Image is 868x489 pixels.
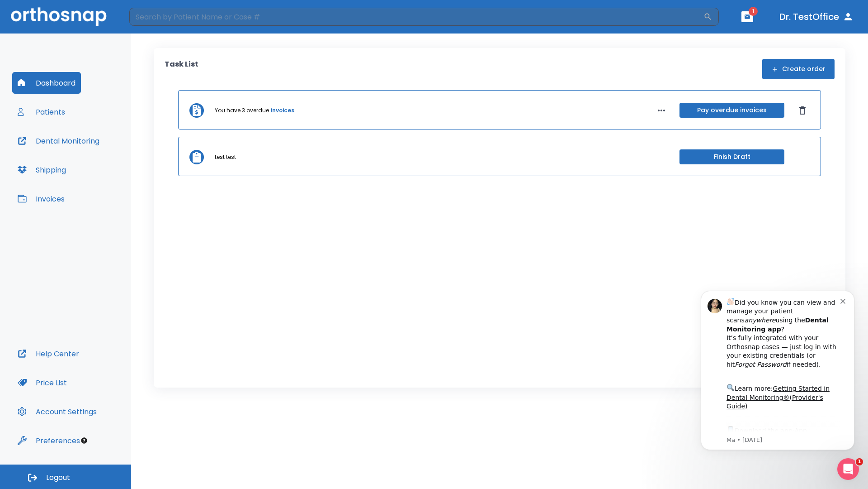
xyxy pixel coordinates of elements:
[762,59,835,79] button: Create order
[749,7,758,16] span: 1
[46,473,70,483] span: Logout
[795,103,810,118] button: Dismiss
[11,7,107,26] img: Orthosnap
[215,153,236,161] p: test test
[837,458,859,480] iframe: Intercom live chat
[12,130,105,152] button: Dental Monitoring
[80,436,88,445] div: Tooltip anchor
[12,430,85,451] button: Preferences
[12,401,102,422] button: Account Settings
[271,106,294,115] a: invoices
[165,59,198,79] p: Task List
[129,8,703,26] input: Search by Patient Name or Case #
[12,159,71,181] button: Shipping
[12,188,70,210] button: Invoices
[687,279,868,484] iframe: Intercom notifications message
[12,372,72,393] button: Price List
[679,149,784,164] button: Finish Draft
[215,106,269,115] p: You have 3 overdue
[776,9,857,25] button: Dr. TestOffice
[12,343,85,364] button: Help Center
[679,103,784,118] button: Pay overdue invoices
[856,458,863,465] span: 1
[12,101,71,123] button: Patients
[12,72,81,94] button: Dashboard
